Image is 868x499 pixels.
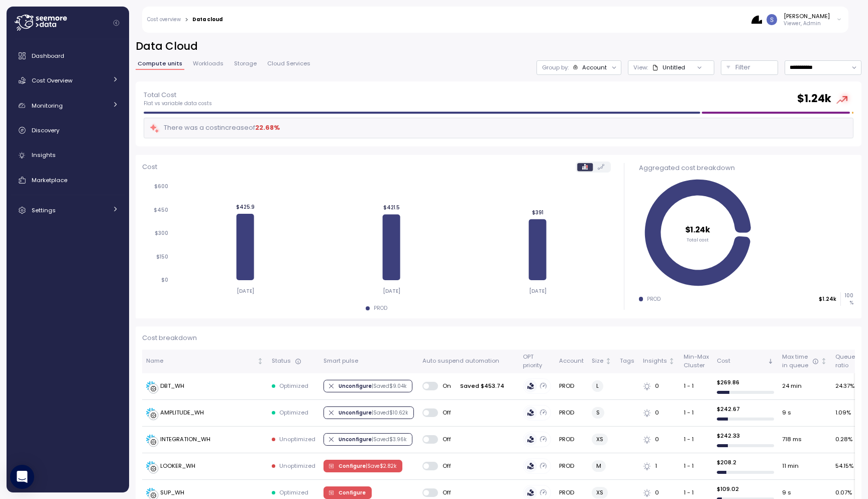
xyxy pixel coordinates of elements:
[767,358,774,365] div: Sorted descending
[835,435,852,444] span: 0.28 %
[11,70,125,91] a: Cost Overview
[596,461,601,471] span: M
[633,63,648,71] p: View:
[456,378,508,395] div: Saved $453.74
[643,462,676,471] div: 1
[147,17,181,22] a: Cost overview
[161,277,168,284] tspan: $0
[32,52,64,60] span: Dashboard
[323,380,412,392] button: Unconfigure |Saved$9.04k
[438,435,452,443] span: Off
[11,46,125,66] a: Dashboard
[234,61,257,66] span: Storage
[138,61,182,66] span: Compute units
[323,460,402,472] button: Configure |Save$2.82k
[323,486,372,498] button: Configure
[155,230,168,237] tspan: $300
[529,288,547,294] tspan: [DATE]
[142,162,157,172] p: Cost
[717,405,774,413] p: $ 242.67
[717,485,774,493] p: $ 109.02
[339,407,408,418] span: Unconfigure
[684,353,709,370] div: Min-Max Cluster
[237,288,254,294] tspan: [DATE]
[643,488,676,497] div: 0
[144,100,212,107] p: Flat vs variable data costs
[339,380,406,391] span: Unconfigure
[192,17,223,22] div: Data cloud
[32,102,63,110] span: Monitoring
[605,358,612,365] div: Not sorted
[339,460,396,471] span: Configure
[438,408,452,417] span: Off
[146,357,255,366] div: Name
[149,122,280,134] div: There was a cost increase of
[680,427,713,453] td: 1 - 1
[784,12,830,20] div: [PERSON_NAME]
[687,236,709,242] tspan: Total cost
[142,350,268,373] th: NameNot sorted
[835,382,854,391] span: 24.37 %
[643,435,676,444] div: 0
[582,63,607,71] div: Account
[383,205,399,211] tspan: $421.5
[638,350,679,373] th: InsightsNot sorted
[144,90,212,100] p: Total Cost
[555,373,588,400] td: PROD
[782,408,791,418] span: 9 s
[717,378,774,386] p: $ 269.86
[819,296,836,303] p: $1.24k
[32,206,56,214] span: Settings
[32,176,67,184] span: Marketplace
[523,353,551,370] div: OPT priority
[596,487,603,498] span: XS
[596,381,599,391] span: L
[555,427,588,453] td: PROD
[721,60,778,75] div: Filter
[110,19,123,27] button: Collapse navigation
[438,382,452,390] span: On
[643,357,667,366] div: Insights
[713,350,778,373] th: CostSorted descending
[372,436,406,443] p: | Saved $ 3.96k
[639,163,853,173] div: Aggregated cost breakdown
[778,350,831,373] th: Max timein queueNot sorted
[142,333,855,343] p: Cost breakdown
[841,292,853,306] p: 100 %
[160,435,210,444] div: INTEGRATION_WH
[784,20,830,27] p: Viewer, Admin
[782,382,802,391] span: 24 min
[185,17,188,23] div: >
[652,63,685,71] div: Untitled
[323,433,412,445] button: Unconfigure |Saved$3.96k
[160,408,204,418] div: AMPLITUDE_WH
[596,407,600,418] span: S
[236,204,254,210] tspan: $425.9
[323,406,414,419] button: Unconfigure |Saved$10.62k
[279,462,315,470] p: Unoptimized
[154,184,168,190] tspan: $600
[782,488,791,497] span: 9 s
[422,357,515,366] div: Auto suspend automation
[11,200,125,220] a: Settings
[438,462,452,470] span: Off
[374,305,387,312] div: PROD
[383,288,400,294] tspan: [DATE]
[339,487,366,498] span: Configure
[555,453,588,480] td: PROD
[267,61,310,66] span: Cloud Services
[596,434,603,445] span: XS
[323,357,414,366] div: Smart pulse
[156,254,168,260] tspan: $150
[835,488,852,497] span: 0.07 %
[620,357,634,366] div: Tags
[531,209,543,216] tspan: $391
[11,96,125,116] a: Monitoring
[592,357,603,366] div: Size
[782,435,802,444] span: 718 ms
[643,408,676,418] div: 0
[136,39,861,54] h2: Data Cloud
[255,123,280,133] div: 22.68 %
[559,357,584,366] div: Account
[835,462,853,471] span: 54.15 %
